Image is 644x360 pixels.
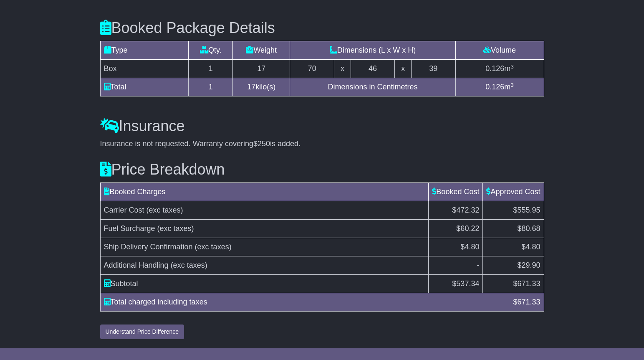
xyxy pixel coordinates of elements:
div: Total charged including taxes [100,297,509,308]
span: (exc taxes) [195,243,232,251]
td: Box [100,60,189,78]
td: m [455,60,544,78]
td: Approved Cost [483,183,544,201]
span: $555.95 [513,206,540,214]
span: $472.32 [452,206,479,214]
span: 537.34 [456,279,479,288]
span: $250 [253,139,270,148]
td: Subtotal [100,275,429,293]
td: 1 [189,78,233,96]
td: Dimensions in Centimetres [290,78,455,96]
td: $ [429,275,483,293]
td: x [334,60,351,78]
sup: 3 [510,82,514,88]
td: x [395,60,411,78]
td: $ [483,275,544,293]
td: Booked Charges [100,183,429,201]
span: $4.80 [460,243,479,251]
td: 46 [351,60,395,78]
td: Dimensions (L x W x H) [290,41,455,60]
div: Insurance is not requested. Warranty covering is added. [100,139,544,149]
h3: Insurance [100,118,544,134]
sup: 3 [510,63,514,70]
h3: Booked Package Details [100,20,544,36]
span: $29.90 [517,261,540,269]
div: $ [509,297,544,308]
td: 17 [233,60,290,78]
span: Fuel Surcharge [104,224,155,233]
span: (exc taxes) [157,224,194,233]
span: 671.33 [517,279,540,288]
span: 17 [247,83,255,91]
span: Ship Delivery Confirmation [104,243,193,251]
span: Additional Handling [104,261,169,269]
td: Type [100,41,189,60]
span: (exc taxes) [171,261,207,269]
h3: Price Breakdown [100,161,544,178]
span: 0.126 [485,83,504,91]
span: Carrier Cost [104,206,144,214]
td: 39 [411,60,455,78]
span: - [477,261,479,269]
span: $60.22 [456,224,479,233]
td: Weight [233,41,290,60]
span: $80.68 [517,224,540,233]
td: 1 [189,60,233,78]
span: 0.126 [485,64,504,73]
td: 70 [290,60,334,78]
span: 671.33 [517,298,540,306]
button: Understand Price Difference [100,325,184,339]
td: m [455,78,544,96]
td: Total [100,78,189,96]
span: (exc taxes) [146,206,183,214]
td: Booked Cost [429,183,483,201]
span: $4.80 [521,243,540,251]
td: Volume [455,41,544,60]
td: kilo(s) [233,78,290,96]
td: Qty. [189,41,233,60]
